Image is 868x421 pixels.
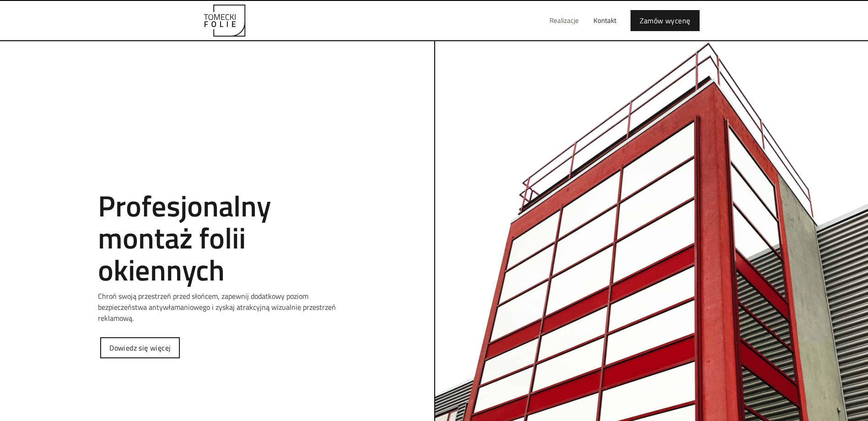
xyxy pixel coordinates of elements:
[631,10,700,31] a: Zamów wycenę
[542,6,586,35] a: Realizacje
[98,189,336,286] h2: Profesjonalny montaż folii okiennych
[586,6,624,35] a: Kontakt
[100,337,180,358] a: Dowiedz się więcej
[98,291,336,324] p: Chroń swoją przestrzeń przed słońcem, zapewnij dodatkowy poziom bezpieczeństwa antywłamaniowego i...
[98,167,336,176] h1: Tomecki folie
